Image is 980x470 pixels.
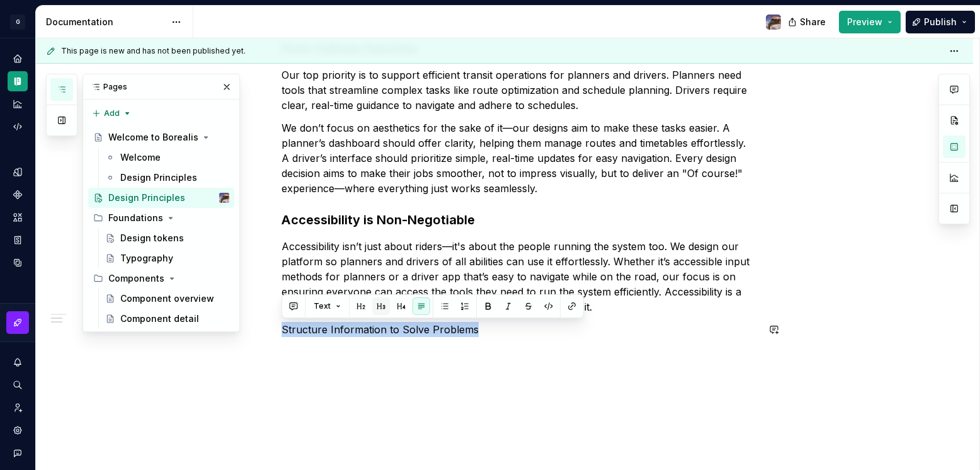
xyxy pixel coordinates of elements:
button: Add [88,105,135,122]
button: Contact support [8,443,28,463]
span: Publish [924,16,957,28]
div: Components [108,272,164,285]
a: Welcome [100,147,234,168]
a: Design tokens [100,228,234,248]
button: Notifications [8,352,28,372]
a: Typography [100,248,234,268]
p: We don’t focus on aesthetics for the sake of it—our designs aim to make these tasks easier. A pla... [282,120,758,196]
a: Design Principles [100,168,234,188]
div: Components [88,268,234,289]
p: Accessibility isn’t just about riders—it's about the people running the system too. We design our... [282,239,758,314]
div: Page tree [88,127,234,329]
a: Documentation [8,71,28,91]
span: Preview [847,16,882,28]
div: Foundations [108,212,163,224]
img: Carlos [766,14,781,30]
a: Settings [8,420,28,440]
div: Design tokens [120,232,184,244]
a: Components [8,185,28,205]
span: Share [800,16,826,28]
div: Typography [120,252,173,265]
a: Home [8,49,28,69]
div: Welcome [120,151,161,164]
div: Component detail [120,312,199,325]
span: Text [314,301,331,311]
a: Invite team [8,398,28,418]
p: Our top priority is to support efficient transit operations for planners and drivers. Planners ne... [282,67,758,113]
a: Storybook stories [8,230,28,250]
a: Code automation [8,117,28,137]
button: Share [782,11,834,33]
button: Preview [839,11,901,33]
div: Foundations [88,208,234,228]
div: Component overview [120,292,214,305]
div: G [10,14,25,30]
h3: Accessibility is Non-Negotiable [282,211,758,229]
a: Design tokens [8,162,28,182]
div: Welcome to Borealis [108,131,198,144]
span: Add [104,108,120,118]
a: Analytics [8,94,28,114]
span: This page is new and has not been published yet. [61,46,246,56]
div: Documentation [46,16,165,28]
p: Structure Information to Solve Problems [282,322,758,337]
a: Component detail [100,309,234,329]
img: Carlos [219,193,229,203]
a: Welcome to Borealis [88,127,234,147]
div: Pages [83,74,239,100]
button: G [3,8,33,35]
div: Design Principles [108,192,185,204]
div: Design Principles [120,171,197,184]
a: Assets [8,207,28,227]
a: Design PrinciplesCarlos [88,188,234,208]
button: Publish [906,11,975,33]
button: Search ⌘K [8,375,28,395]
a: Data sources [8,253,28,273]
button: Text [308,297,346,315]
a: Component overview [100,289,234,309]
